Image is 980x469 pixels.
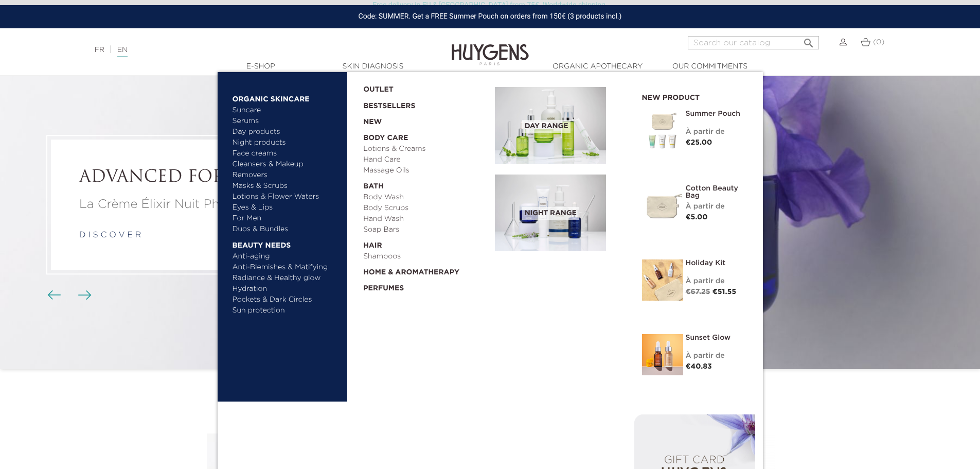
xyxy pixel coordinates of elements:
[79,232,141,240] a: d i s c o v e r
[233,284,340,294] a: Hydration
[642,110,683,151] img: Summer pouch
[686,214,708,221] span: €5.00
[233,262,340,273] a: Anti-Blemishes & Matifying
[205,406,776,426] h2: Bestsellers
[452,27,529,67] img: Huygens
[686,334,747,341] a: Sunset Glow
[712,288,736,296] span: €51.55
[233,213,340,224] a: For Men
[686,259,747,267] a: Holiday Kit
[79,196,296,214] p: La Crème Élixir Nuit Phyto-Rétinol
[363,251,488,262] a: Shampoos
[642,259,683,301] img: Holiday kit
[233,192,340,202] a: Lotions & Flower Waters
[233,273,340,284] a: Radiance & Healthy glow
[495,87,606,164] img: routine_jour_banner.jpg
[363,262,488,278] a: Home & Aromatherapy
[363,235,488,251] a: Hair
[363,203,488,214] a: Body Scrubs
[233,181,340,192] a: Masks & Scrubs
[51,288,85,303] div: Carousel buttons
[642,334,683,375] img: Sunset Glow
[117,46,128,57] a: EN
[658,61,761,72] a: Our commitments
[686,185,747,199] a: Cotton Beauty Bag
[363,192,488,203] a: Body Wash
[686,351,747,361] div: À partir de
[363,128,488,144] a: Body Care
[95,46,104,54] a: FR
[686,363,712,370] span: €40.83
[686,127,747,137] div: À partir de
[686,139,712,146] span: €25.00
[495,175,627,252] a: Night Range
[363,224,488,235] a: Soap Bars
[686,288,710,296] span: €67.25
[799,33,818,47] button: 
[233,116,340,127] a: Serums
[686,276,747,287] div: À partir de
[522,207,579,220] span: Night Range
[522,120,571,133] span: Day Range
[873,39,884,46] span: (0)
[322,61,424,72] a: Skin Diagnosis
[233,251,340,262] a: Anti-aging
[233,202,340,213] a: Eyes & Lips
[363,214,488,224] a: Hand Wash
[495,175,606,252] img: routine_nuit_banner.jpg
[79,168,296,187] h2: ADVANCED FORMULA
[233,89,340,105] a: Organic Skincare
[233,127,340,137] a: Day products
[209,61,312,72] a: E-Shop
[90,44,401,56] div: |
[233,105,340,116] a: Suncare
[642,185,683,226] img: Cotton Beauty Bag
[363,144,488,154] a: Lotions & Creams
[803,34,815,46] i: 
[686,110,747,117] a: Summer pouch
[233,294,340,305] a: Pockets & Dark Circles
[233,235,340,251] a: Beauty needs
[363,79,478,95] a: OUTLET
[233,224,340,235] a: Duos & Bundles
[363,112,488,128] a: New
[363,95,478,112] a: Bestsellers
[546,61,649,72] a: Organic Apothecary
[363,165,488,176] a: Massage Oils
[642,90,747,102] h2: New product
[363,278,488,294] a: Perfumes
[233,159,340,181] a: Cleansers & Makeup Removers
[363,154,488,165] a: Hand Care
[686,201,747,212] div: À partir de
[233,148,340,159] a: Face creams
[688,36,819,49] input: Search
[363,176,488,192] a: Bath
[233,137,331,148] a: Night products
[233,305,340,316] a: Sun protection
[495,87,627,164] a: Day Range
